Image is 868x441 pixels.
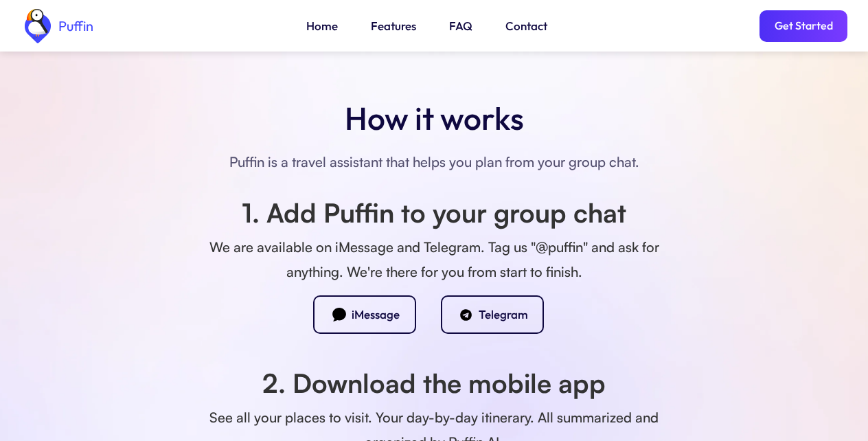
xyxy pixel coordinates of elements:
[313,295,427,334] a: Icon of an iMessage bubble.iMessage
[449,17,472,35] a: FAQ
[21,150,847,174] div: Puffin is a travel assistant that helps you plan from your group chat.
[21,96,847,140] h2: How it works
[371,17,416,35] a: Features
[352,307,400,322] div: iMessage
[306,17,338,35] a: Home
[457,306,475,324] img: Icon of the Telegram chat app logo.
[479,307,528,322] div: Telegram
[441,295,555,334] a: Icon of the Telegram chat app logo.Telegram
[194,198,674,228] h1: 1. Add Puffin to your group chat
[55,19,93,33] div: Puffin
[759,10,847,42] a: Get Started
[194,235,674,284] div: We are available on iMessage and Telegram. Tag us "@puffin" and ask for anything. We're there for...
[21,9,93,43] a: home
[505,17,547,35] a: Contact
[330,306,347,324] img: Icon of an iMessage bubble.
[194,368,674,398] h1: 2. Download the mobile app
